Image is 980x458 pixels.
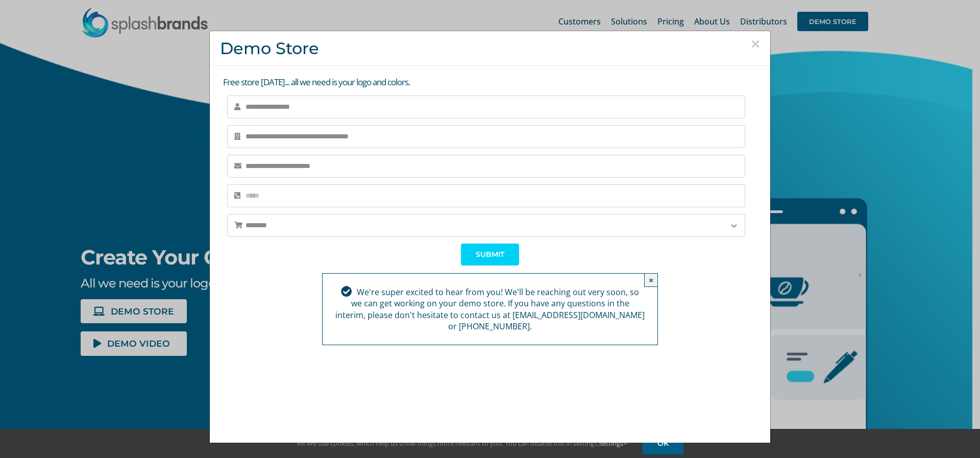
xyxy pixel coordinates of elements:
[476,250,504,259] span: SUBMIT
[223,76,760,89] p: Free store [DATE]... all we need is your logo and colors.
[644,273,658,287] button: Close
[461,244,519,266] button: SUBMIT
[220,39,760,58] h3: Demo Store
[751,36,760,52] button: Close
[335,286,645,332] span: We're super excited to hear from you! We'll be reaching out very soon, so we can get working on y...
